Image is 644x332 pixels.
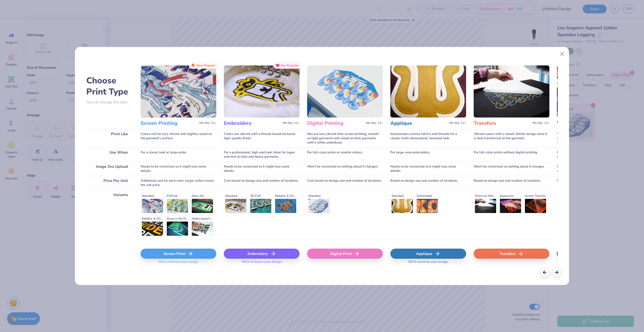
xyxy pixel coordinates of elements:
img: Screen Printing [141,65,216,117]
div: Print Like [86,129,133,148]
div: Based on design size and number of locations. [474,176,549,190]
span: We'll vectorize your design. [239,260,284,267]
div: Won't be vectorized so nothing about it changes [474,162,549,176]
div: Needs to be vectorized so it might lose some details [390,162,466,176]
p: You can change this later. [86,100,133,104]
span: Min Qty: 12+ [199,121,216,125]
span: Min Qty: 12+ [532,121,549,125]
div: Screen Print [141,249,216,259]
div: Incorporates various fabrics and threads for a raised, multi-dimensional, textured look. [390,129,466,148]
div: For large-area embroidery. [390,148,466,162]
div: Cost based on design size and number of locations. [224,176,300,190]
div: Based on design size and number of locations. [390,176,466,190]
h3: Applique [390,120,447,127]
div: Needs to be vectorized so it might lose some details [224,162,300,176]
div: Vibrant colors with a raised, thicker design since it is heat transferred on the garment. [474,129,549,148]
span: Our Favorite [281,64,299,67]
div: Vinyl [557,249,633,259]
div: For full-color prints without digital printing. [474,148,549,162]
h3: Vinyl [557,120,614,127]
div: Needs to be vectorized so it might lose some details [557,162,633,176]
div: Inks are less vibrant than screen printing; smooth on light garments and raised on dark garments ... [307,129,383,148]
div: Colors are vibrant with a thread-based textured, high-quality finish. [224,129,300,148]
img: Applique [390,65,466,117]
h3: Digital Printing [307,120,364,127]
div: Transfers [474,249,549,259]
button: Close [557,49,567,59]
div: Embroidery [224,249,300,259]
div: Price Per Unit [86,176,133,190]
div: Image You Upload [86,162,133,176]
div: Variants [86,190,133,240]
span: We'll vectorize your design. [406,260,451,267]
div: For a professional, high-end look; ideal for logos and text on hats and heavy garments. [224,148,300,162]
div: Won't be vectorized so nothing about it changes [307,162,383,176]
div: Based on design size and number of locations. [557,176,633,190]
img: Embroidery [224,65,300,117]
span: Min Qty: 12+ [366,121,383,125]
span: Min Qty: 12+ [283,121,300,125]
div: Colors will be very vibrant and slightly raised on the garment's surface. [141,129,216,148]
div: For adding personalized custom names and numbers. [557,148,633,162]
span: We'll vectorize your design. [156,260,201,267]
div: Digital Print [307,249,383,259]
div: Vibrant colors with a smooth, slightly raised finish; vinyl prints have a consistent texture and ... [557,129,633,148]
div: For full-color prints or smaller orders. [307,148,383,162]
h2: Choose Print Type [86,75,133,97]
img: Digital Printing [307,65,383,117]
div: Additional cost for each color; larger orders lower the unit price. [141,176,216,190]
div: Needs to be vectorized so it might lose some details [141,162,216,176]
h3: Screen Printing [141,120,197,127]
img: Transfers [474,65,549,117]
img: Vinyl [557,65,633,117]
div: Use When [86,148,133,162]
span: Min Qty: 12+ [449,121,466,125]
span: Most Popular [196,64,216,67]
div: Cost based on design size and number of locations. [307,176,383,190]
h3: Transfers [474,120,530,127]
div: For a classic look or large order. [141,148,216,162]
div: Applique [390,249,466,259]
h3: Embroidery [224,120,281,127]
